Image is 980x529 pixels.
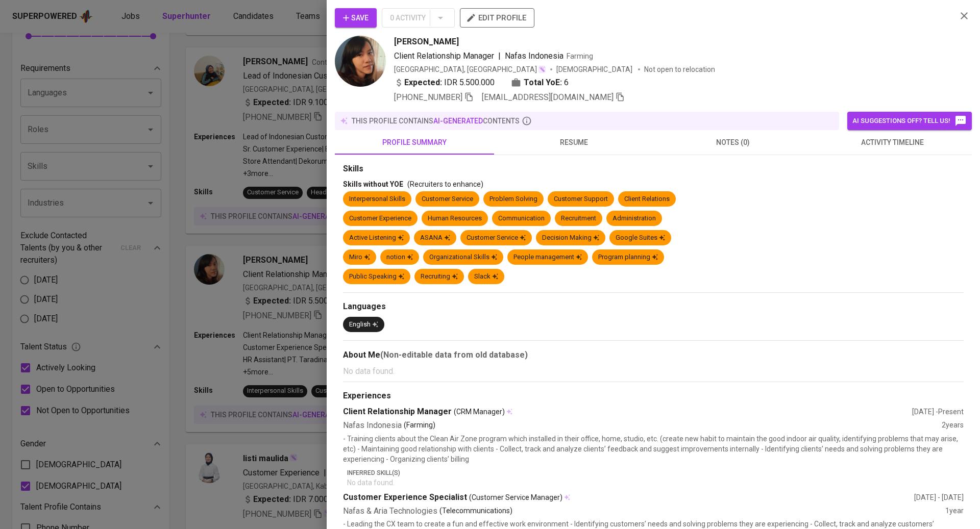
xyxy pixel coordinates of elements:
[347,468,964,477] p: Inferred Skill(s)
[422,194,473,204] div: Customer Service
[349,253,370,262] div: Miro
[420,233,450,243] div: ASANA
[542,233,599,243] div: Decision Making
[341,136,488,149] span: profile summary
[467,233,526,243] div: Customer Service
[945,506,964,517] div: 1 year
[335,8,377,28] button: Save
[498,214,545,223] div: Communication
[912,407,964,417] div: [DATE] - Present
[469,492,562,502] span: (Customer Service Manager)
[349,320,378,330] div: English
[343,506,945,517] div: Nafas & Aria Technologies
[394,77,495,89] div: IDR 5.500.000
[454,407,505,417] span: (CRM Manager)
[343,406,912,418] div: Client Relationship Manager
[612,214,656,223] div: Administration
[343,434,964,464] p: - Training clients about the Clean Air Zone program which installed in their office, home, studio...
[598,253,658,262] div: Program planning
[433,117,483,125] span: AI-generated
[852,115,967,127] span: AI suggestions off? Tell us!
[349,272,404,282] div: Public Speaking
[616,233,665,243] div: Google Suites
[349,194,405,204] div: Interpersonal Skills
[343,492,914,503] div: Customer Experience Specialist
[394,92,462,102] span: [PHONE_NUMBER]
[429,253,497,262] div: Organizational Skills
[474,272,498,282] div: Slack
[556,64,634,74] span: [DEMOGRAPHIC_DATA]
[659,136,806,149] span: notes (0)
[407,180,483,188] span: (Recruiters to enhance)
[343,163,964,175] div: Skills
[343,390,964,402] div: Experiences
[942,420,964,432] div: 2 years
[482,92,614,102] span: [EMAIL_ADDRESS][DOMAIN_NAME]
[404,420,435,432] p: (Farming)
[343,349,964,361] div: About Me
[343,180,403,188] span: Skills without YOE
[343,420,942,432] div: Nafas Indonesia
[624,194,670,204] div: Client Relations
[819,136,966,149] span: activity timeline
[428,214,482,223] div: Human Resources
[343,365,964,377] p: No data found.
[343,12,369,24] span: Save
[343,301,964,313] div: Languages
[524,77,562,89] b: Total YoE:
[460,13,534,21] a: edit profile
[468,11,526,24] span: edit profile
[460,8,534,28] button: edit profile
[349,233,404,243] div: Active Listening
[489,194,537,204] div: Problem Solving
[404,77,442,89] b: Expected:
[380,350,528,360] b: (Non-editable data from old database)
[439,506,512,517] p: (Telecommunications)
[498,50,501,62] span: |
[644,64,715,74] p: Not open to relocation
[567,52,593,60] span: Farming
[505,51,563,61] span: Nafas Indonesia
[394,36,459,48] span: [PERSON_NAME]
[561,214,596,223] div: Recruitment
[349,214,411,223] div: Customer Experience
[335,36,386,87] img: 299bd6ff3fe50c096062c0ed2cd117a0.jpg
[564,77,569,89] span: 6
[914,492,964,502] div: [DATE] - [DATE]
[847,112,972,130] button: AI suggestions off? Tell us!
[500,136,647,149] span: resume
[347,477,964,488] p: No data found.
[352,116,520,126] p: this profile contains contents
[394,64,546,74] div: [GEOGRAPHIC_DATA], [GEOGRAPHIC_DATA]
[513,253,582,262] div: People management
[421,272,458,282] div: Recruiting
[554,194,608,204] div: Customer Support
[394,51,494,61] span: Client Relationship Manager
[386,253,413,262] div: notion
[538,65,546,73] img: magic_wand.svg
